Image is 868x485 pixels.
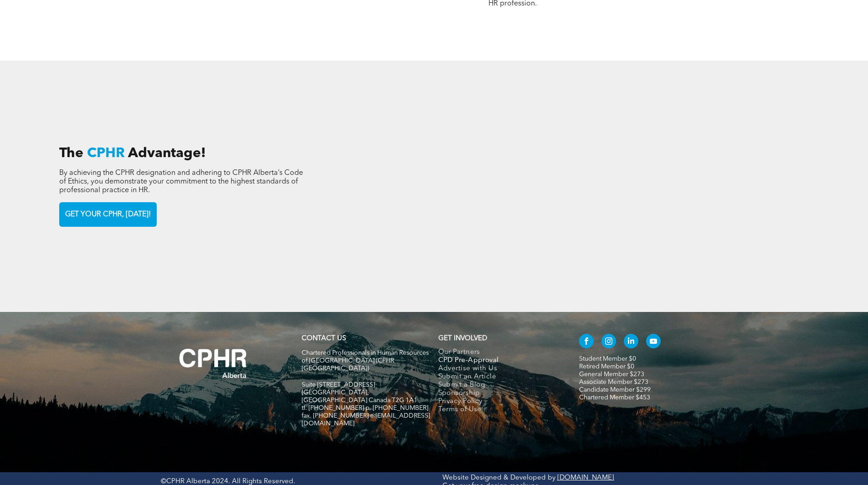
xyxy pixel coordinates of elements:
[624,334,638,351] a: linkedin
[579,379,648,385] a: Associate Member $273
[646,334,661,351] a: youtube
[302,413,430,427] span: fax. [PHONE_NUMBER] e:[EMAIL_ADDRESS][DOMAIN_NAME]
[59,202,157,227] a: GET YOUR CPHR, [DATE]!
[438,406,560,414] a: Terms of Use
[438,357,499,365] span: CPD Pre-Approval
[579,334,594,351] a: facebook
[302,389,417,403] span: [GEOGRAPHIC_DATA], [GEOGRAPHIC_DATA] Canada T2G 1A1
[87,147,125,160] span: CPHR
[438,398,560,406] a: Privacy Policy
[579,387,651,393] a: Candidate Member $299
[161,478,295,485] span: ©CPHR Alberta 2024. All Rights Reserved.
[302,335,346,342] a: CONTACT US
[438,373,560,381] a: Submit an Article
[438,348,560,357] a: Our Partners
[579,356,636,362] a: Student Member $0
[601,334,616,351] a: instagram
[442,475,555,481] a: Website Designed & Developed by
[438,365,560,373] a: Advertise with Us
[438,381,560,389] a: Submit a Blog
[438,357,560,365] a: CPD Pre-Approval
[438,389,560,398] a: Sponsorship
[128,147,206,160] span: Advantage!
[557,475,614,481] a: [DOMAIN_NAME]
[302,405,428,411] span: tf. [PHONE_NUMBER] p. [PHONE_NUMBER]
[62,206,154,224] span: GET YOUR CPHR, [DATE]!
[59,169,303,194] span: By achieving the CPHR designation and adhering to CPHR Alberta’s Code of Ethics, you demonstrate ...
[579,371,644,378] a: General Member $273
[579,394,650,401] a: Chartered Member $453
[579,363,634,370] a: Retired Member $0
[302,382,375,388] span: Suite [STREET_ADDRESS]
[59,147,83,160] span: The
[161,330,266,397] img: A white background with a few lines on it
[438,335,487,342] span: GET INVOLVED
[302,350,429,372] span: Chartered Professionals in Human Resources of [GEOGRAPHIC_DATA] (CPHR [GEOGRAPHIC_DATA])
